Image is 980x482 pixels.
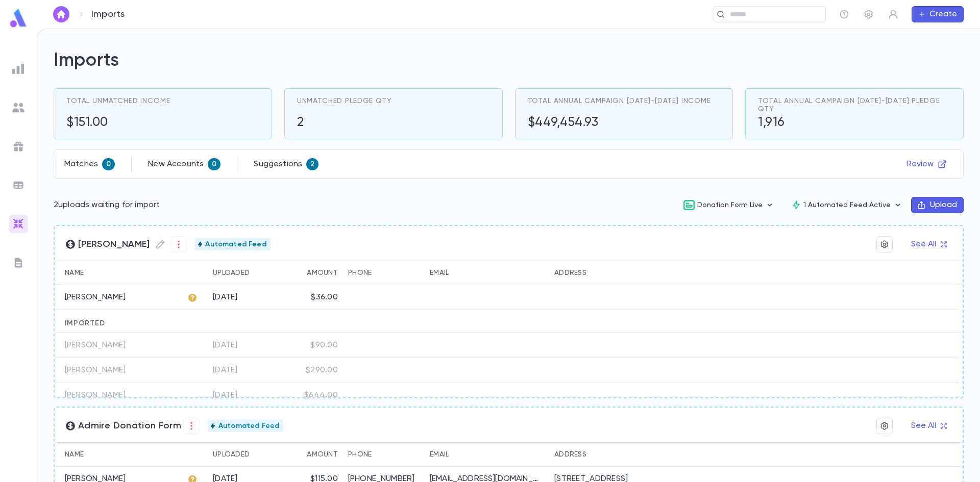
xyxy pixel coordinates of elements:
[284,442,343,467] div: Amount
[148,159,204,169] p: New Accounts
[307,261,338,285] div: Amount
[12,63,24,75] img: reports_grey.c525e4749d1bce6a11f5fe2a8de1b229.svg
[348,442,372,467] div: Phone
[201,240,270,248] span: Automated Feed
[528,115,599,131] h5: $449,454.93
[208,442,284,467] div: Uploaded
[12,257,24,269] img: letters_grey.7941b92b52307dd3b8a917253454ce1c.svg
[310,340,338,350] div: $90.00
[284,261,343,285] div: Amount
[55,10,67,18] img: home_white.a664292cf8c1dea59945f0da9f25487c.svg
[297,97,392,105] span: Unmatched Pledge Qty
[65,418,200,434] span: Admire Donation Form
[554,442,586,467] div: Address
[8,8,29,28] img: logo
[54,49,964,72] h2: Imports
[297,115,304,131] h5: 2
[55,442,182,467] div: Name
[430,442,449,467] div: Email
[102,160,115,168] span: 0
[348,261,372,285] div: Phone
[213,261,250,285] div: Uploaded
[65,442,84,467] div: Name
[65,365,126,375] p: [PERSON_NAME]
[425,442,549,467] div: Email
[311,292,338,302] div: $36.00
[12,102,24,114] img: students_grey.60c7aba0da46da39d6d829b817ac14fc.svg
[55,261,182,285] div: Name
[343,261,425,285] div: Phone
[900,156,953,172] button: Review
[65,390,126,400] p: [PERSON_NAME]
[306,365,338,375] div: $290.00
[912,6,964,22] button: Create
[911,197,964,213] button: Upload
[758,97,951,113] span: Total Annual Campaign [DATE]-[DATE] Pledge Qty
[64,159,98,169] p: Matches
[12,179,24,191] img: batches_grey.339ca447c9d9533ef1741baa751efc33.svg
[549,261,728,285] div: Address
[213,292,238,302] div: 9/8/2025
[549,442,728,467] div: Address
[208,261,284,285] div: Uploaded
[214,422,283,430] span: Automated Feed
[208,160,220,168] span: 0
[430,261,449,285] div: Email
[304,390,338,400] div: $644.00
[783,195,911,215] button: 1 Automated Feed Active
[12,218,24,230] img: imports_gradient.a72c8319815fb0872a7f9c3309a0627a.svg
[758,115,785,131] h5: 1,916
[306,160,318,168] span: 2
[12,140,24,153] img: campaigns_grey.99e729a5f7ee94e3726e6486bddda8f1.svg
[528,97,711,105] span: Total Annual Campaign [DATE]-[DATE] Income
[425,261,549,285] div: Email
[65,292,126,302] p: [PERSON_NAME]
[66,115,108,131] h5: $151.00
[213,340,238,350] div: 9/11/2025
[65,340,126,350] p: [PERSON_NAME]
[554,261,586,285] div: Address
[65,261,84,285] div: Name
[343,442,425,467] div: Phone
[213,365,238,375] div: 9/11/2025
[65,320,105,327] span: Imported
[905,418,952,434] button: See All
[54,200,160,210] p: 2 uploads waiting for import
[66,97,170,105] span: Total Unmatched Income
[254,159,302,169] p: Suggestions
[213,390,238,400] div: 9/11/2025
[65,236,187,252] span: [PERSON_NAME]
[213,442,250,467] div: Uploaded
[675,195,783,215] button: Donation Form Live
[905,236,952,252] button: See All
[307,442,338,467] div: Amount
[91,9,125,20] p: Imports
